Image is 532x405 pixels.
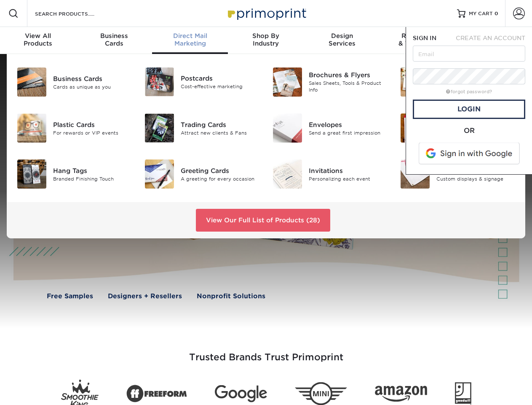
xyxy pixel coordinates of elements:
img: Google [215,385,267,402]
a: Login [413,100,525,119]
span: Resources [380,32,456,40]
div: Marketing [152,32,228,47]
span: Shop By [228,32,304,40]
span: Business [76,32,152,40]
a: Resources& Templates [380,27,456,54]
img: Goodwill [455,382,471,405]
div: & Templates [380,32,456,47]
span: Direct Mail [152,32,228,40]
span: MY CART [469,10,493,17]
span: 0 [495,11,498,16]
div: Industry [228,32,304,47]
input: SEARCH PRODUCTS..... [34,8,116,19]
img: Amazon [375,386,427,402]
input: Email [413,46,525,62]
a: BusinessCards [76,27,152,54]
span: Design [304,32,380,40]
div: OR [413,126,525,136]
a: DesignServices [304,27,380,54]
div: Services [304,32,380,47]
div: Cards [76,32,152,47]
a: Direct MailMarketing [152,27,228,54]
span: CREATE AN ACCOUNT [456,35,525,41]
a: View Our Full List of Products (28) [196,209,330,232]
a: forgot password? [446,89,492,94]
h3: Trusted Brands Trust Primoprint [20,332,513,373]
a: Shop ByIndustry [228,27,304,54]
span: SIGN IN [413,35,436,41]
img: Primoprint [224,4,308,22]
